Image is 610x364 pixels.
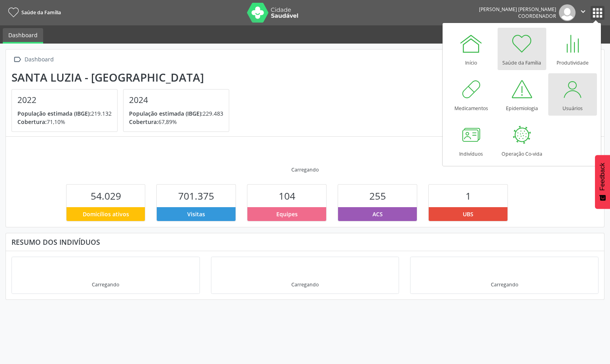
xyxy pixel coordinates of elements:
p: 229.483 [129,109,223,118]
a: Medicamentos [447,73,496,116]
h4: 2024 [129,95,223,105]
span: 104 [279,189,295,202]
span: Equipes [276,210,298,218]
div: Santa Luzia - [GEOGRAPHIC_DATA] [11,71,235,84]
div: Carregando [491,281,518,288]
p: 71,10% [17,118,112,126]
a: Início [447,28,496,70]
div: Resumo dos indivíduos [11,238,599,246]
span: Cobertura: [17,118,47,126]
button: apps [591,6,604,20]
span: 701.375 [178,189,214,202]
span: Feedback [599,163,606,191]
a:  Dashboard [11,54,55,65]
a: Saúde da Família [498,28,546,70]
span: População estimada (IBGE): [17,110,91,117]
span: 1 [466,189,471,202]
h4: 2022 [17,95,112,105]
a: Saúde da Família [6,6,61,19]
span: Saúde da Família [21,9,61,16]
span: UBS [463,210,473,218]
div: [PERSON_NAME] [PERSON_NAME] [479,6,556,13]
div: Carregando [92,281,119,288]
div: Carregando [291,166,319,173]
button: Feedback - Mostrar pesquisa [595,155,610,209]
span: Visitas [187,210,205,218]
span: Domicílios ativos [83,210,129,218]
span: 54.029 [91,189,121,202]
i:  [579,7,587,16]
span: 255 [369,189,386,202]
a: Indivíduos [447,119,496,161]
div: Carregando [291,281,319,288]
a: Dashboard [3,28,43,44]
a: Operação Co-vida [498,119,546,161]
div: Dashboard [23,54,55,65]
p: 219.132 [17,109,112,118]
i:  [11,54,23,65]
a: Epidemiologia [498,73,546,116]
a: Usuários [548,73,597,116]
img: img [559,4,576,21]
a: Produtividade [548,28,597,70]
button:  [576,4,591,21]
span: Cobertura: [129,118,158,126]
span: População estimada (IBGE): [129,110,203,117]
span: Coordenador [518,13,556,19]
p: 67,89% [129,118,223,126]
span: ACS [372,210,383,218]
